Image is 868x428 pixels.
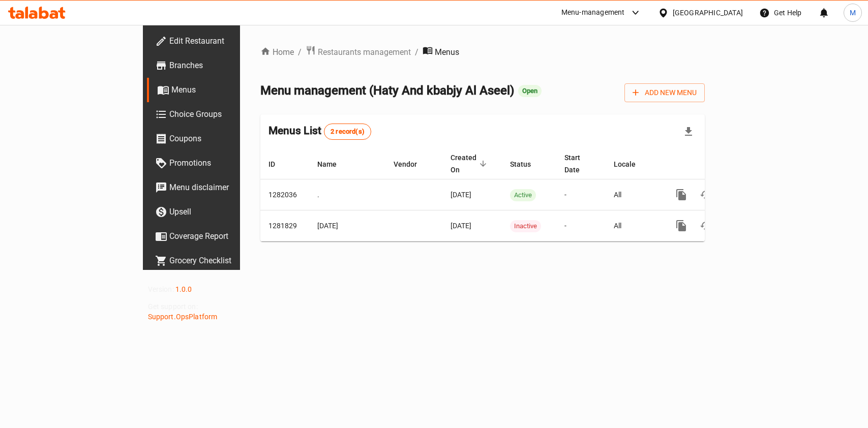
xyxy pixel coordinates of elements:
span: Upsell [169,206,280,218]
span: Locale [614,158,649,170]
span: Menu disclaimer [169,181,280,194]
span: Menu management ( Haty And kbabjy Al Aseel ) [260,83,514,98]
td: - [556,179,606,210]
table: enhanced table [260,148,775,241]
td: [DATE] [309,210,385,241]
div: Open [518,85,542,97]
td: . [309,179,385,210]
span: Restaurants management [318,46,411,58]
span: Choice Groups [169,108,280,120]
a: Branches [147,53,288,78]
a: Edit Restaurant [147,29,288,53]
span: Promotions [169,157,280,169]
h2: Menus List [268,123,371,139]
a: Support.OpsPlatform [148,313,218,321]
span: Vendor [394,158,430,170]
span: [DATE] [451,191,471,199]
span: Open [518,86,542,95]
td: All [606,210,661,241]
span: Get support on: [148,302,198,311]
button: more [669,182,694,207]
span: Start Date [564,151,593,176]
a: Promotions [147,151,288,175]
td: - [556,210,606,241]
button: Add New Menu [624,83,705,102]
span: Edit Restaurant [169,35,280,47]
span: Inactive [510,220,541,232]
span: ID [268,158,288,170]
div: Total records count [324,124,371,140]
li: / [298,46,302,58]
span: 2 record(s) [324,127,371,137]
a: Coupons [147,127,288,151]
a: Restaurants management [306,45,411,59]
a: Menu disclaimer [147,175,288,200]
li: / [415,46,418,58]
a: Menus [147,78,288,102]
nav: breadcrumb [260,45,705,59]
span: Name [317,158,350,170]
a: Choice Groups [147,102,288,127]
span: Status [510,158,544,170]
button: more [669,213,694,238]
span: 1.0.0 [175,285,192,293]
span: Menus [171,84,280,96]
th: Actions [661,148,775,179]
span: M [850,7,856,18]
div: [GEOGRAPHIC_DATA] [673,7,743,18]
span: Coverage Report [169,230,280,242]
span: Add New Menu [633,86,697,99]
a: Upsell [147,200,288,224]
a: Coverage Report [147,224,288,249]
span: Coupons [169,133,280,145]
span: Grocery Checklist [169,255,280,267]
span: Created On [451,151,490,176]
td: All [606,179,661,210]
button: Change Status [694,182,718,207]
a: Grocery Checklist [147,249,288,273]
div: Menu-management [561,7,625,19]
span: Menus [435,46,459,58]
span: Branches [169,59,280,72]
button: Change Status [694,213,718,238]
div: Export file [676,119,701,144]
span: Version: [148,285,174,293]
span: Active [510,189,536,201]
span: [DATE] [451,222,471,230]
